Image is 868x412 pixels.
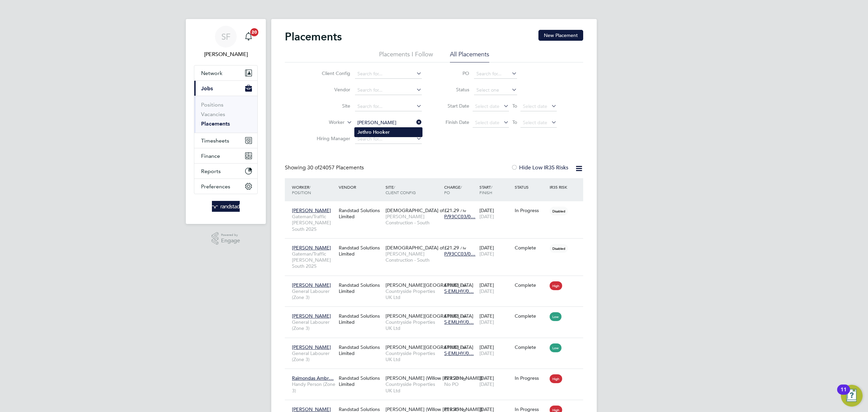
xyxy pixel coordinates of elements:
button: Network [194,65,257,80]
span: P/93CC03/0… [444,251,475,257]
div: Showing [285,164,365,171]
div: Randstad Solutions Limited [337,341,384,360]
span: / hr [460,245,466,250]
button: Open Resource Center, 11 new notifications [841,385,863,407]
span: [DEMOGRAPHIC_DATA] of… [386,207,449,213]
a: [PERSON_NAME]Gateman/Traffic [PERSON_NAME] South 2025Randstad Solutions Limited[DEMOGRAPHIC_DATA]... [290,204,583,209]
div: [DATE] [478,372,513,391]
span: [PERSON_NAME] Construction - South [386,213,441,226]
span: £21.29 [444,207,459,213]
span: [DATE] [479,319,494,325]
input: Search for... [355,69,422,79]
span: Disabled [550,244,568,253]
span: P/93CC03/0… [444,213,475,220]
span: High [550,281,562,290]
label: Hide Low IR35 Risks [511,164,568,171]
div: [DATE] [478,310,513,329]
span: / hr [460,283,466,288]
span: Countryside Properties UK Ltd [386,288,441,300]
span: General Labourer (Zone 3) [292,319,335,331]
span: To [510,118,519,127]
span: Network [201,70,222,76]
span: High [550,374,562,383]
span: Finance [201,153,220,159]
span: Select date [523,103,547,109]
span: / Client Config [386,184,416,195]
a: Go to home page [194,201,258,212]
a: Raimondas Ambr…Handy Person (Zone 3)Randstad Solutions Limited[PERSON_NAME] (Willow [PERSON_NAME]... [290,371,583,377]
span: S-EMLHY/0… [444,350,474,356]
div: Worker [290,181,337,199]
span: [DATE] [479,288,494,294]
input: Search for... [355,102,422,111]
span: £18.88 [444,344,459,350]
span: [DATE] [479,213,494,220]
span: To [510,101,519,110]
span: / Position [292,184,311,195]
div: Complete [515,313,547,319]
div: IR35 Risk [548,181,571,193]
span: / hr [460,345,466,350]
span: Preferences [201,183,230,190]
a: [PERSON_NAME]Gateman/Traffic [PERSON_NAME] South 2025Randstad Solutions Limited[DEMOGRAPHIC_DATA]... [290,241,583,247]
label: Vendor [311,87,350,93]
span: Sheree Flatman [194,50,258,58]
b: Hooker [373,129,390,135]
h2: Placements [285,30,342,43]
label: Status [439,87,469,93]
span: Gateman/Traffic [PERSON_NAME] South 2025 [292,213,335,232]
span: Low [550,312,561,321]
span: Countryside Properties UK Ltd [386,381,441,393]
span: [DATE] [479,381,494,387]
label: Client Config [311,70,350,76]
span: Low [550,343,561,352]
a: [PERSON_NAME]General Labourer (Zone 3)Randstad Solutions Limited[PERSON_NAME][GEOGRAPHIC_DATA]Cou... [290,278,583,284]
span: [PERSON_NAME][GEOGRAPHIC_DATA] [386,344,473,350]
span: [PERSON_NAME][GEOGRAPHIC_DATA] [386,282,473,288]
input: Search for... [474,69,517,79]
button: Reports [194,164,257,179]
span: No PO [444,381,459,387]
span: [PERSON_NAME] [292,313,331,319]
a: Placements [201,120,230,127]
a: [PERSON_NAME]Handy Person (Zone 3)Randstad Solutions Limited[PERSON_NAME] (Willow [PERSON_NAME])C... [290,402,583,408]
div: In Progress [515,207,547,213]
input: Search for... [355,134,422,144]
span: Disabled [550,207,568,216]
div: [DATE] [478,279,513,298]
button: New Placement [538,30,583,41]
div: In Progress [515,375,547,381]
a: Positions [201,101,223,108]
span: Powered by [221,232,240,238]
span: Raimondas Ambr… [292,375,334,381]
label: Hiring Manager [311,135,350,142]
li: All Placements [450,50,489,62]
div: Charge [442,181,478,199]
span: / hr [460,314,466,319]
div: Complete [515,344,547,350]
div: Randstad Solutions Limited [337,204,384,223]
div: 11 [841,390,847,398]
button: Timesheets [194,133,257,148]
span: Countryside Properties UK Ltd [386,350,441,362]
div: [DATE] [478,341,513,360]
span: [PERSON_NAME] Construction - South [386,251,441,263]
a: [PERSON_NAME]General Labourer (Zone 3)Randstad Solutions Limited[PERSON_NAME][GEOGRAPHIC_DATA]Cou... [290,340,583,346]
span: Jobs [201,85,213,92]
div: Vendor [337,181,384,193]
span: [PERSON_NAME] [292,344,331,350]
span: / hr [460,208,466,213]
span: [PERSON_NAME][GEOGRAPHIC_DATA] [386,313,473,319]
span: [DATE] [479,350,494,356]
span: Handy Person (Zone 3) [292,381,335,393]
button: Finance [194,148,257,163]
span: [PERSON_NAME] [292,207,331,213]
span: 20 [250,28,258,36]
span: / Finish [479,184,492,195]
b: Jethro [357,129,372,135]
a: 20 [242,26,255,48]
div: Complete [515,245,547,251]
div: [DATE] [478,204,513,223]
span: Reports [201,168,221,174]
a: [PERSON_NAME]General Labourer (Zone 3)Randstad Solutions Limited[PERSON_NAME][GEOGRAPHIC_DATA]Cou... [290,309,583,315]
